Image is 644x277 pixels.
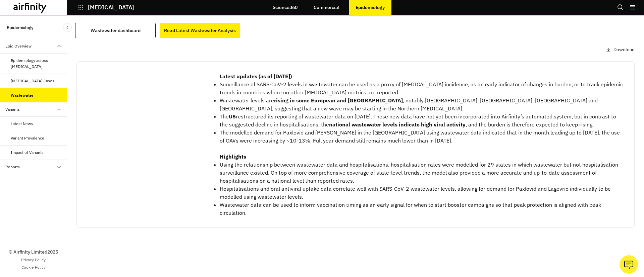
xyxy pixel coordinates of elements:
p: Download [613,46,635,53]
li: The modelled demand for Paxlovid and [PERSON_NAME] in the [GEOGRAPHIC_DATA] using wastewater data... [220,128,624,145]
div: Wastewater dashboard [91,26,141,35]
li: The restructured its reporting of wastewater data on [DATE]. These new data have not yet been inc... [220,112,624,128]
p: Click on the image to open the report [82,126,206,134]
li: Wastewater data can be used to inform vaccination timing as an early signal for when to start boo... [220,201,624,217]
p: [MEDICAL_DATA] [88,4,134,10]
div: Reports [5,164,20,170]
div: Variants [5,106,20,112]
button: Search [617,2,624,13]
div: Epidemiology across [MEDICAL_DATA] [11,58,62,70]
div: Impact of Variants [11,150,44,156]
div: Latest News [11,121,33,127]
div: Variant Prevalence [11,135,44,141]
button: Close Sidebar [63,23,72,32]
p: Epidemiology [7,21,34,34]
div: [MEDICAL_DATA] Cases [11,78,54,84]
strong: Latest updates (as of [DATE]) [220,73,292,80]
a: Cookie Policy [21,264,46,270]
li: Using the relationship between wastewater data and hospitalisations, hospitalisation rates were m... [220,161,624,185]
div: Epid Overview [5,43,32,49]
li: Hospitalisations and oral antiviral uptake data correlate well with SARS-CoV-2 wastewater levels,... [220,185,624,201]
li: Surveillance of SARS-CoV-2 levels in wastewater can be used as a proxy of [MEDICAL_DATA] incidenc... [220,80,624,96]
p: © Airfinity Limited 2025 [9,249,58,256]
strong: national wastewater levels indicate high viral activity [329,121,466,128]
button: Ask our analysts [620,255,638,274]
div: Read Latest Wastewater Analysis [164,26,236,35]
p: Epidemiology [356,5,385,10]
li: Wastewater levels are , notably [GEOGRAPHIC_DATA], [GEOGRAPHIC_DATA], [GEOGRAPHIC_DATA] and [GEOG... [220,96,624,112]
strong: rising in some European and [GEOGRAPHIC_DATA] [274,97,403,104]
strong: US [229,113,236,120]
a: Privacy Policy [21,257,46,263]
div: Wastewater [11,92,34,98]
button: [MEDICAL_DATA] [78,2,134,13]
strong: Highlights [220,153,246,160]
